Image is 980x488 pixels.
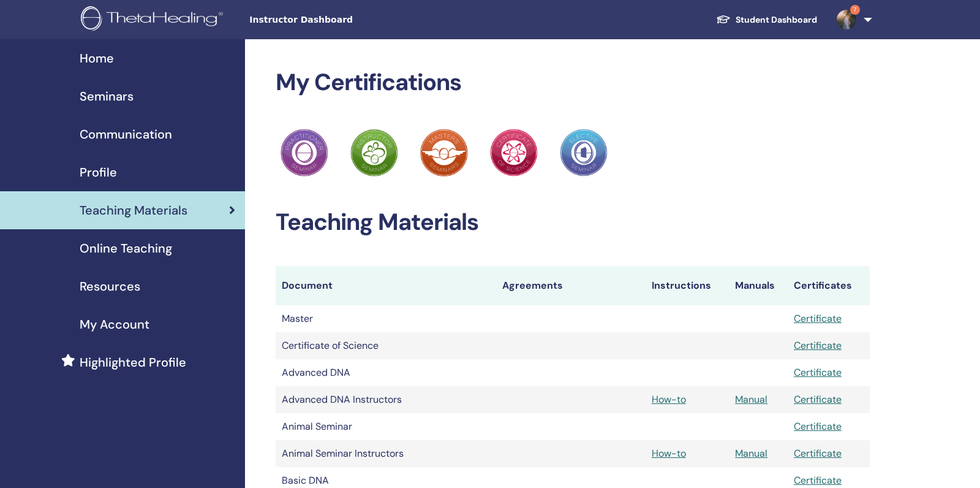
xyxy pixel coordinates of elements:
th: Agreements [496,266,646,305]
img: Practitioner [420,129,468,177]
a: Certificate [794,312,842,325]
a: Manual [735,393,767,406]
td: Master [276,305,496,332]
img: Practitioner [350,129,398,177]
h2: Teaching Materials [276,208,870,237]
img: default.jpg [837,10,856,29]
img: logo.png [81,6,227,34]
img: Practitioner [281,129,328,177]
td: Advanced DNA [276,359,496,386]
a: Certificate [794,366,842,379]
span: Resources [80,277,140,295]
td: Animal Seminar Instructors [276,440,496,467]
img: graduation-cap-white.svg [716,14,731,25]
a: Certificate [794,339,842,352]
a: How-to [652,393,686,406]
span: Home [80,49,114,67]
th: Certificates [788,266,870,305]
img: Practitioner [490,129,538,177]
a: Certificate [794,420,842,433]
td: Certificate of Science [276,332,496,359]
th: Manuals [729,266,788,305]
a: Certificate [794,474,842,487]
td: Animal Seminar [276,413,496,440]
a: Student Dashboard [706,9,827,31]
h2: My Certifications [276,69,870,97]
span: Instructor Dashboard [249,13,433,26]
th: Document [276,266,496,305]
span: Online Teaching [80,239,172,257]
img: Practitioner [560,129,608,177]
th: Instructions [646,266,729,305]
span: Teaching Materials [80,201,187,219]
a: How-to [652,447,686,460]
a: Certificate [794,393,842,406]
a: Manual [735,447,767,460]
span: Seminars [80,87,134,105]
span: Highlighted Profile [80,353,186,372]
span: My Account [80,315,149,334]
span: 7 [850,5,860,15]
td: Advanced DNA Instructors [276,386,496,413]
span: Communication [80,125,172,143]
span: Profile [80,163,117,181]
a: Certificate [794,447,842,460]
